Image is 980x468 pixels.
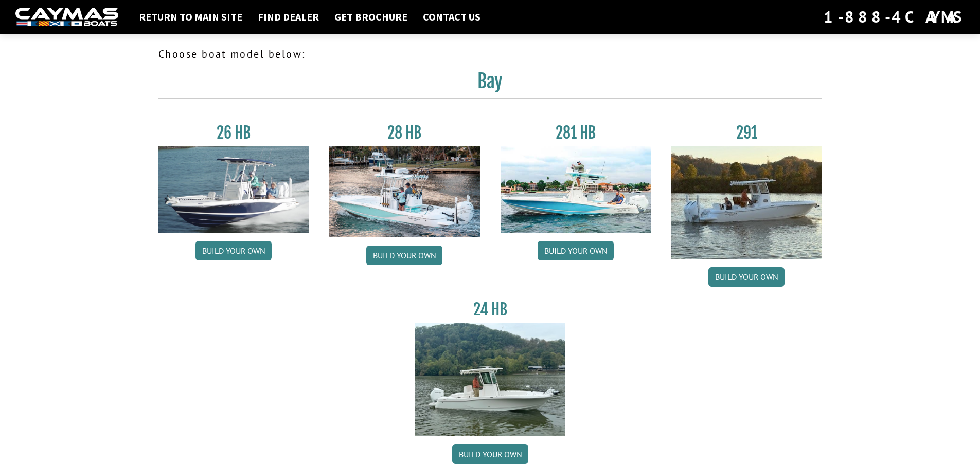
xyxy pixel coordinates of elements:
h3: 24 HB [415,300,565,319]
h2: Bay [158,70,822,99]
h3: 291 [671,123,822,142]
div: 1-888-4CAYMAS [824,6,965,28]
img: white-logo-c9c8dbefe5ff5ceceb0f0178aa75bf4bb51f6bca0971e226c86eb53dfe498488.png [15,8,118,27]
img: 28_hb_thumbnail_for_caymas_connect.jpg [329,146,480,237]
h3: 26 HB [158,123,309,142]
a: Build your own [538,241,614,260]
a: Find Dealer [253,10,324,24]
a: Build your own [366,246,442,265]
a: Get Brochure [329,10,413,24]
a: Contact Us [418,10,486,24]
a: Build your own [708,267,785,287]
img: 24_HB_thumbnail.jpg [415,323,565,436]
a: Return to main site [134,10,247,24]
a: Build your own [195,241,272,260]
img: 291_Thumbnail.jpg [671,146,822,259]
img: 26_new_photo_resized.jpg [158,146,309,233]
p: Choose boat model below: [158,46,822,62]
img: 28-hb-twin.jpg [501,146,651,233]
h3: 281 HB [501,123,651,142]
h3: 28 HB [329,123,480,142]
a: Build your own [452,444,528,464]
